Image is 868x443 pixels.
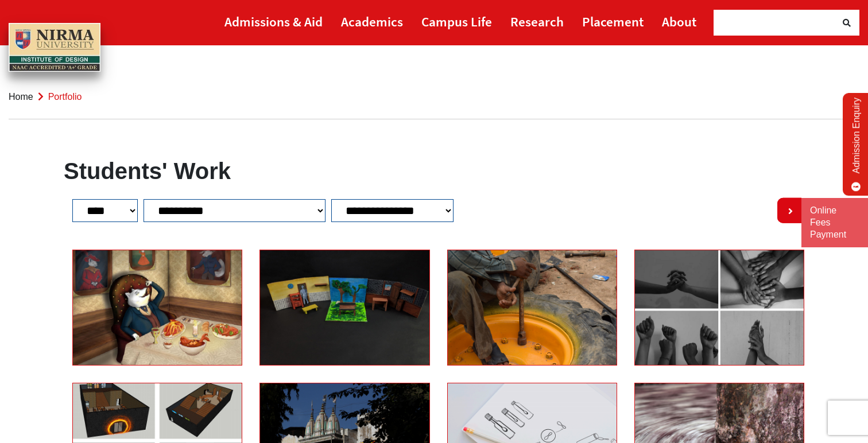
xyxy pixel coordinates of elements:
[810,205,859,240] a: Online Fees Payment
[341,9,403,34] a: Academics
[9,23,100,72] img: main_logo
[48,92,82,102] span: Portfolio
[510,9,564,34] a: Research
[662,9,696,34] a: About
[9,75,859,119] nav: breadcrumb
[421,9,492,34] a: Campus Life
[224,9,323,34] a: Admissions & Aid
[64,157,804,185] h1: Students' Work
[582,9,644,34] a: Placement
[9,92,33,102] a: Home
